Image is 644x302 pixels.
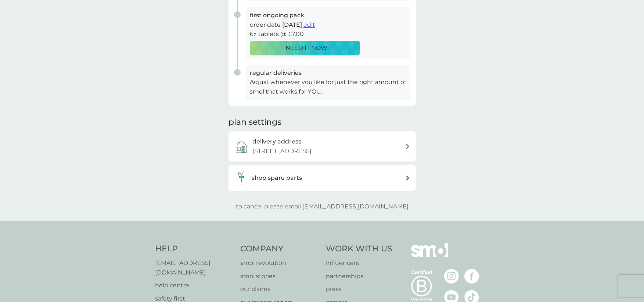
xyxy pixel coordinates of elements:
[411,243,448,268] img: smol
[155,281,233,290] a: help centre
[229,131,416,161] a: delivery address[STREET_ADDRESS]
[250,41,360,55] button: I NEED IT NOW
[236,202,409,211] p: to cancel please email [EMAIL_ADDRESS][DOMAIN_NAME]
[282,21,302,28] span: [DATE]
[250,20,407,30] p: order date
[229,165,416,191] button: shop spare parts
[444,269,459,284] img: visit the smol Instagram page
[250,29,407,39] p: 6x tablets @ £7.00
[464,269,479,284] img: visit the smol Facebook page
[240,258,319,268] a: smol revolution
[240,284,319,294] a: our claims
[250,68,407,78] h3: regular deliveries
[326,258,392,268] a: influencers
[303,21,315,28] span: edit
[155,258,233,277] a: [EMAIL_ADDRESS][DOMAIN_NAME]
[240,272,319,281] a: smol stories
[326,243,392,255] h4: Work With Us
[155,243,233,255] h4: Help
[250,11,407,20] h3: first ongoing pack
[326,272,392,281] a: partnerships
[252,173,302,183] h3: shop spare parts
[250,77,407,96] p: Adjust whenever you like for just the right amount of smol that works for YOU.
[240,243,319,255] h4: Company
[252,146,312,156] p: [STREET_ADDRESS]
[252,137,301,146] h3: delivery address
[326,284,392,294] a: press
[303,20,315,30] button: edit
[282,43,327,53] p: I NEED IT NOW
[229,117,281,128] h2: plan settings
